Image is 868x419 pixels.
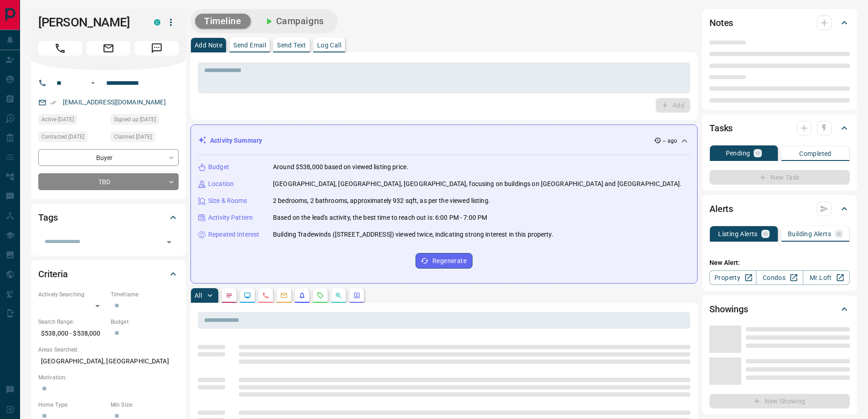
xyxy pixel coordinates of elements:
[718,231,758,237] p: Listing Alerts
[277,42,306,48] p: Send Text
[38,41,82,56] span: Call
[273,162,408,172] p: Around $538,000 based on viewed listing price.
[63,98,166,106] a: [EMAIL_ADDRESS][DOMAIN_NAME]
[254,14,333,29] button: Campaigns
[756,270,803,285] a: Condos
[317,42,341,48] p: Log Call
[335,292,342,299] svg: Opportunities
[663,137,677,145] p: -- ago
[163,236,175,248] button: Open
[709,12,850,34] div: Notes
[709,202,733,216] h2: Alerts
[38,373,179,382] p: Motivation:
[799,150,832,157] p: Completed
[38,267,68,281] h2: Criteria
[38,326,106,341] p: $538,000 - $538,000
[111,401,179,409] p: Min Size:
[41,115,74,124] span: Active [DATE]
[233,42,266,48] p: Send Email
[273,179,682,189] p: [GEOGRAPHIC_DATA], [GEOGRAPHIC_DATA], [GEOGRAPHIC_DATA], focusing on buildings on [GEOGRAPHIC_DAT...
[208,162,229,172] p: Budget
[210,136,262,145] p: Activity Summary
[273,230,554,239] p: Building Tradewinds ([STREET_ADDRESS]) viewed twice, indicating strong interest in this property.
[38,346,179,354] p: Areas Searched:
[709,270,756,285] a: Property
[38,290,106,299] p: Actively Searching:
[114,115,156,124] span: Signed up [DATE]
[111,114,179,127] div: Thu Feb 06 2025
[416,253,473,269] button: Regenerate
[111,318,179,326] p: Budget:
[198,132,690,149] div: Activity Summary-- ago
[111,132,179,145] div: Sun Aug 31 2025
[87,78,98,88] button: Open
[38,207,179,228] div: Tags
[709,298,850,320] div: Showings
[208,179,234,189] p: Location
[208,230,259,239] p: Repeated Interest
[135,41,179,56] span: Message
[298,292,306,299] svg: Listing Alerts
[195,292,202,299] p: All
[244,292,251,299] svg: Lead Browsing Activity
[38,149,179,166] div: Buyer
[353,292,360,299] svg: Agent Actions
[726,150,750,156] p: Pending
[41,132,84,141] span: Contacted [DATE]
[38,354,179,369] p: [GEOGRAPHIC_DATA], [GEOGRAPHIC_DATA]
[38,263,179,285] div: Criteria
[280,292,288,299] svg: Emails
[709,117,850,139] div: Tasks
[226,292,233,299] svg: Notes
[154,19,160,26] div: condos.ca
[38,173,179,190] div: TBD
[273,213,487,222] p: Based on the lead's activity, the best time to reach out is: 6:00 PM - 7:00 PM
[709,302,748,316] h2: Showings
[317,292,324,299] svg: Requests
[709,121,733,135] h2: Tasks
[38,114,106,127] div: Wed Sep 10 2025
[208,196,247,206] p: Size & Rooms
[273,196,490,206] p: 2 bedrooms, 2 bathrooms, approximately 932 sqft, as per the viewed listing.
[38,318,106,326] p: Search Range:
[195,42,222,48] p: Add Note
[50,99,56,106] svg: Email Verified
[788,231,831,237] p: Building Alerts
[262,292,269,299] svg: Calls
[114,132,152,141] span: Claimed [DATE]
[111,290,179,299] p: Timeframe:
[709,258,850,268] p: New Alert:
[38,210,57,225] h2: Tags
[709,16,733,30] h2: Notes
[709,198,850,220] div: Alerts
[87,41,130,56] span: Email
[38,15,140,30] h1: [PERSON_NAME]
[38,132,106,145] div: Sun Aug 31 2025
[803,270,850,285] a: Mr.Loft
[195,14,251,29] button: Timeline
[38,401,106,409] p: Home Type:
[208,213,253,222] p: Activity Pattern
